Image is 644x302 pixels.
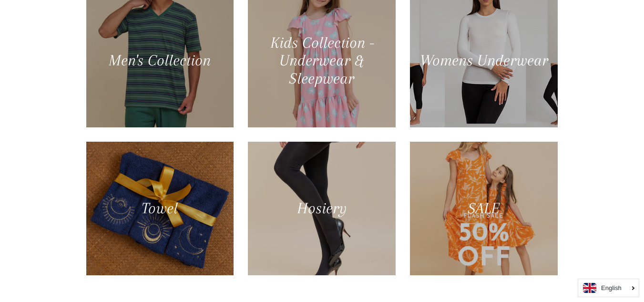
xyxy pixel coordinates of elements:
a: Hosiery [248,142,396,275]
a: Towel [86,142,234,275]
a: English [583,283,634,293]
a: SALE [410,142,558,275]
i: English [601,285,622,291]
